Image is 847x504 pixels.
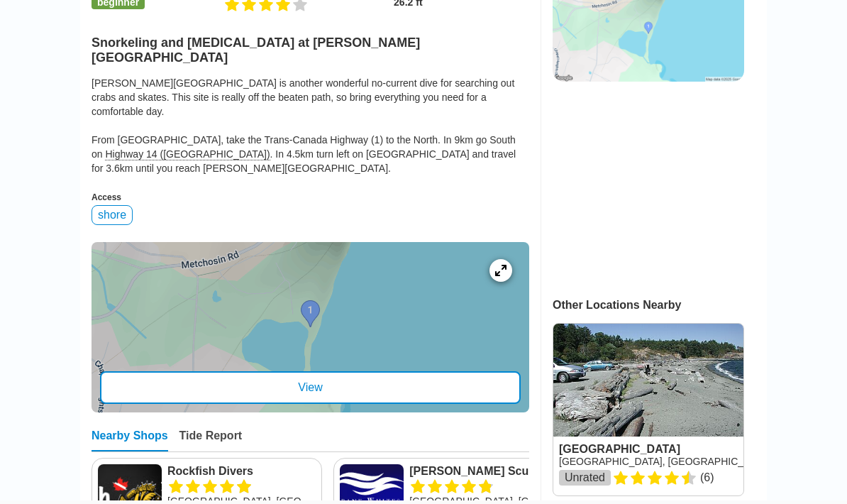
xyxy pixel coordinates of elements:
[92,192,529,202] div: Access
[92,205,133,225] div: shore
[92,27,529,65] h2: Snorkeling and [MEDICAL_DATA] at [PERSON_NAME][GEOGRAPHIC_DATA]
[92,242,529,412] a: entry mapView
[100,371,521,404] div: View
[409,464,558,478] a: [PERSON_NAME] Scuba Shop, Ltd.
[553,299,767,312] div: Other Locations Nearby
[179,429,243,451] div: Tide Report
[167,464,316,478] a: Rockfish Divers
[92,76,529,175] div: [PERSON_NAME][GEOGRAPHIC_DATA] is another wonderful no-current dive for searching out crabs and s...
[92,429,168,451] div: Nearby Shops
